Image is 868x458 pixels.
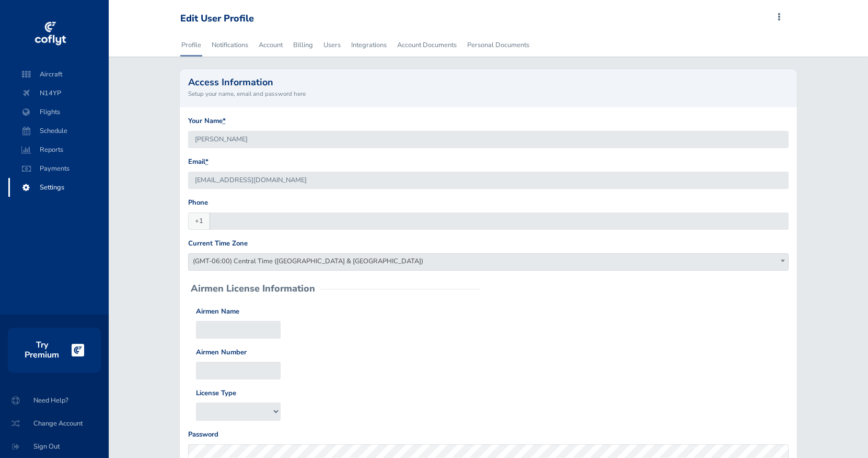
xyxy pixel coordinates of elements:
[180,13,254,25] div: Edit User Profile
[211,33,249,57] a: Notifications
[180,33,202,57] a: Profile
[19,178,98,197] span: Settings
[205,157,209,166] abbr: required
[188,89,789,98] small: Setup your name, email and password here
[19,65,98,84] span: Aircraft
[188,429,218,440] label: Password
[19,121,98,140] span: Schedule
[189,254,788,269] span: (GMT-06:00) Central Time (US & Canada)
[396,33,458,57] a: Account Documents
[322,33,342,57] a: Users
[350,33,388,57] a: Integrations
[188,197,208,208] label: Phone
[33,18,67,50] img: coflyt logo
[13,414,96,433] span: Change Account
[188,77,789,87] h2: Access Information
[466,33,530,57] a: Personal Documents
[188,253,789,271] span: (GMT-06:00) Central Time (US & Canada)
[188,213,210,230] span: +1
[13,391,96,410] span: Need Help?
[292,33,314,57] a: Billing
[196,388,236,399] label: License Type
[223,116,226,126] abbr: required
[188,157,209,167] label: Email
[19,159,98,178] span: Payments
[188,116,226,127] label: Your Name
[19,140,98,159] span: Reports
[19,103,98,121] span: Flights
[196,306,239,317] label: Airmen Name
[188,238,248,249] label: Current Time Zone
[25,340,59,360] h3: Try Premium
[196,347,247,358] label: Airmen Number
[191,284,315,293] h2: Airmen License Information
[258,33,284,57] a: Account
[19,84,98,103] span: N14YP
[13,437,96,456] span: Sign Out
[72,344,84,356] img: logo-cutout-36eb63279f07f6b8d7cd6768125e8e0981899f3e13feaf510bb36f52e68e4ab9.png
